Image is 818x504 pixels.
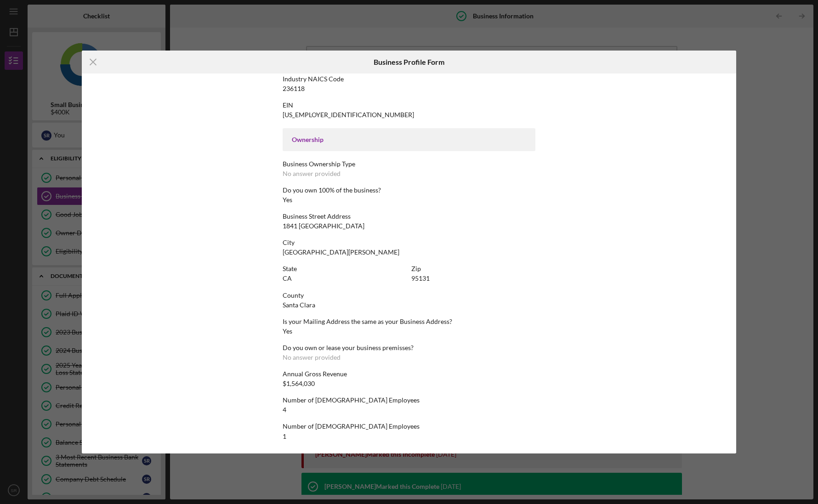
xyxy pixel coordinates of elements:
[283,380,315,387] div: $1,564,030
[283,301,315,309] div: Santa Clara
[283,265,407,272] div: State
[283,222,364,230] div: 1841 [GEOGRAPHIC_DATA]
[283,433,286,440] div: 1
[283,318,535,325] div: Is your Mailing Address the same as your Business Address?
[283,102,535,109] div: EIN
[283,249,399,256] div: [GEOGRAPHIC_DATA][PERSON_NAME]
[283,160,535,168] div: Business Ownership Type
[283,85,305,92] div: 236118
[283,328,292,335] div: Yes
[283,406,286,413] div: 4
[283,354,341,361] div: No answer provided
[283,344,535,351] div: Do you own or lease your business premisses?
[283,239,535,246] div: City
[283,275,292,282] div: CA
[283,111,414,119] div: [US_EMPLOYER_IDENTIFICATION_NUMBER]
[283,396,535,404] div: Number of [DEMOGRAPHIC_DATA] Employees
[283,187,535,194] div: Do you own 100% of the business?
[283,292,535,299] div: County
[283,423,535,430] div: Number of [DEMOGRAPHIC_DATA] Employees
[283,75,535,83] div: Industry NAICS Code
[283,213,535,220] div: Business Street Address
[411,265,535,272] div: Zip
[374,58,444,66] h6: Business Profile Form
[411,275,430,282] div: 95131
[292,136,526,143] div: Ownership
[283,196,292,204] div: Yes
[283,170,341,177] div: No answer provided
[283,370,535,378] div: Annual Gross Revenue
